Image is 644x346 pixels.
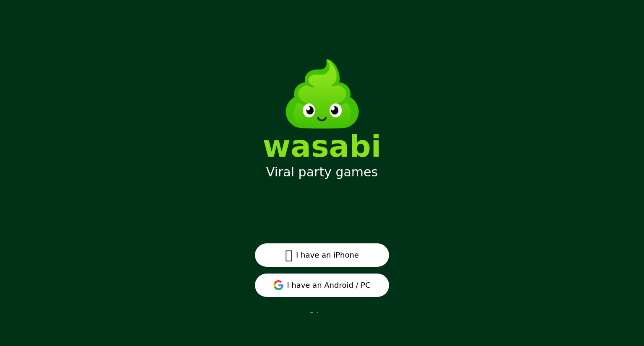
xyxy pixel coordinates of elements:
a: Privacy [310,311,334,319]
button: I have an Android / PC [255,274,389,297]
div: Viral party games [266,165,378,180]
button: I have an iPhone [255,243,389,267]
img: Wasabi Mascot [275,47,369,141]
span:  [285,248,293,263]
div: wasabi [263,131,382,161]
